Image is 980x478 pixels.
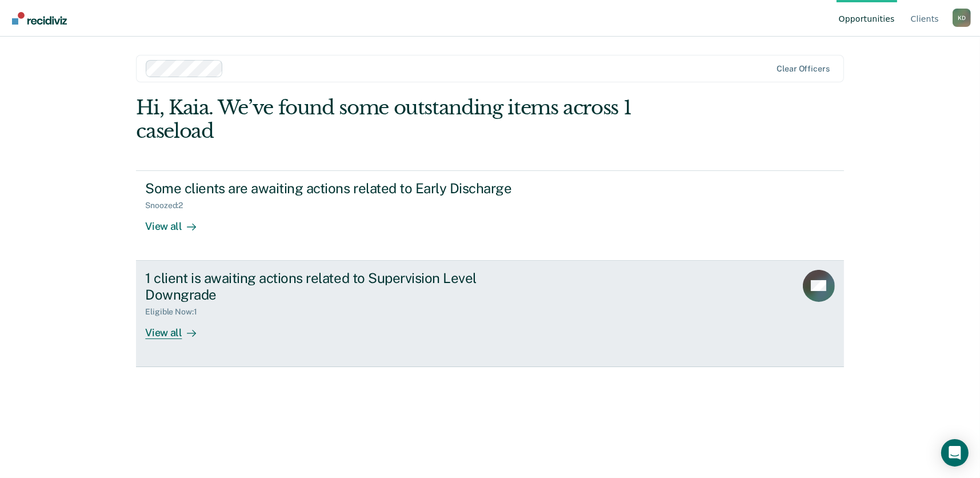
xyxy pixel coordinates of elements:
[941,439,969,467] div: Open Intercom Messenger
[953,9,971,27] div: K D
[145,307,206,317] div: Eligible Now : 1
[145,201,192,210] div: Snoozed : 2
[145,317,209,339] div: View all
[136,170,843,261] a: Some clients are awaiting actions related to Early DischargeSnoozed:2View all
[145,270,546,303] div: 1 client is awaiting actions related to Supervision Level Downgrade
[145,180,546,197] div: Some clients are awaiting actions related to Early Discharge
[12,12,67,25] img: Recidiviz
[136,261,843,367] a: 1 client is awaiting actions related to Supervision Level DowngradeEligible Now:1View all
[145,210,209,233] div: View all
[136,96,702,143] div: Hi, Kaia. We’ve found some outstanding items across 1 caseload
[777,64,830,74] div: Clear officers
[953,9,971,27] button: Profile dropdown button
